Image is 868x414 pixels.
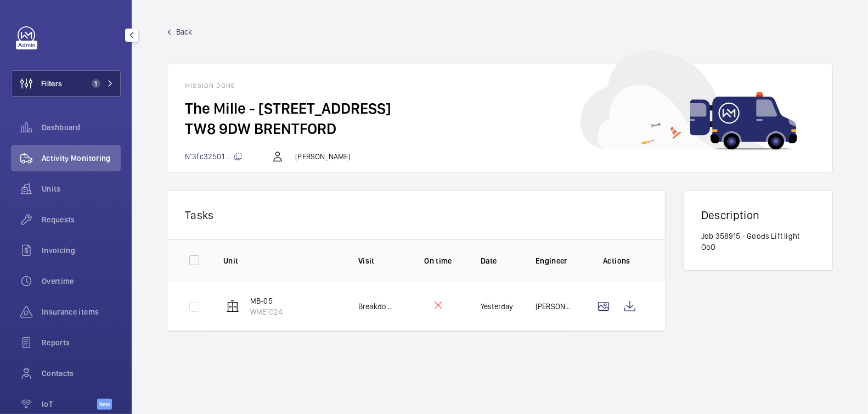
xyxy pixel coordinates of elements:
img: elevator.svg [226,300,239,313]
p: Unit [223,255,341,266]
p: Visit [358,255,396,266]
p: [PERSON_NAME] [295,151,350,162]
span: Requests [42,214,121,225]
p: MB-05 [250,295,283,306]
h1: Description [701,208,815,222]
p: Yesterday [481,301,514,312]
span: Filters [41,78,62,89]
span: Reports [42,337,121,348]
span: 1 [92,79,100,88]
span: Dashboard [42,122,121,133]
p: WME1024 [250,306,283,317]
span: IoT [42,399,97,410]
p: Date [481,255,518,266]
button: Filters1 [11,70,121,97]
h2: TW8 9DW BRENTFORD [185,119,815,139]
span: N°3fc32501... [185,152,243,161]
h2: The Mille - [STREET_ADDRESS] [185,98,815,119]
span: Invoicing [42,245,121,256]
span: Overtime [42,276,121,287]
span: Units [42,183,121,194]
span: Insurance items [42,306,121,317]
span: Back [176,26,193,37]
p: Breakdown [358,301,396,312]
p: [PERSON_NAME] [536,301,573,312]
p: Engineer [536,255,573,266]
p: Actions [590,255,643,266]
p: On time [413,255,463,266]
span: Contacts [42,368,121,379]
h1: Mission done [185,82,815,89]
p: Tasks [185,208,647,222]
p: Job 358915 - Goods Lift light OoO [701,231,815,253]
img: car delivery [580,51,797,150]
span: Beta [97,399,112,410]
span: Activity Monitoring [42,153,121,164]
